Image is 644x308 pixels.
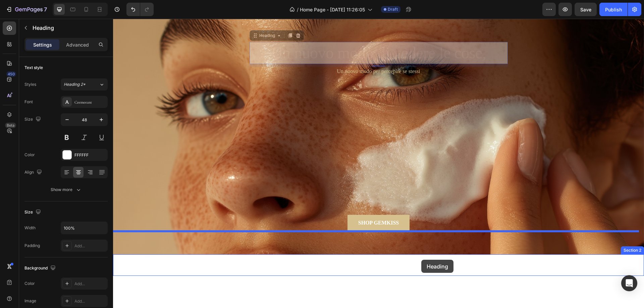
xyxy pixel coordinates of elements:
button: 7 [3,3,50,16]
div: Color [24,152,35,158]
p: Advanced [66,41,89,48]
span: Save [580,7,591,12]
div: Cormorant [74,99,106,105]
div: Image [24,298,36,304]
div: Size [24,115,42,124]
input: Auto [61,222,107,234]
p: Settings [33,41,52,48]
button: Publish [599,3,628,16]
span: / [297,6,299,13]
div: Publish [605,6,622,13]
div: FFFFFF [74,152,106,158]
iframe: Design area [113,19,644,308]
div: Text style [24,65,43,71]
div: Add... [74,281,106,287]
div: Background [24,264,57,273]
div: Align [24,168,43,177]
p: 7 [44,5,47,13]
button: Heading 2* [61,78,108,90]
span: Heading 2* [64,81,86,87]
div: Beta [5,123,16,128]
div: Add... [74,298,106,304]
div: Undo/Redo [126,3,154,16]
div: Size [24,208,42,217]
div: Width [24,225,36,231]
div: Show more [51,186,82,193]
span: Draft [388,6,398,12]
div: 450 [6,71,16,77]
p: Heading [33,24,105,32]
button: Save [575,3,597,16]
div: Color [24,281,35,287]
div: Padding [24,243,40,249]
div: Font [24,99,33,105]
span: Home Page - [DATE] 11:26:05 [300,6,365,13]
div: Add... [74,243,106,249]
button: Show more [24,184,108,196]
div: Styles [24,81,36,87]
div: Open Intercom Messenger [621,275,637,291]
